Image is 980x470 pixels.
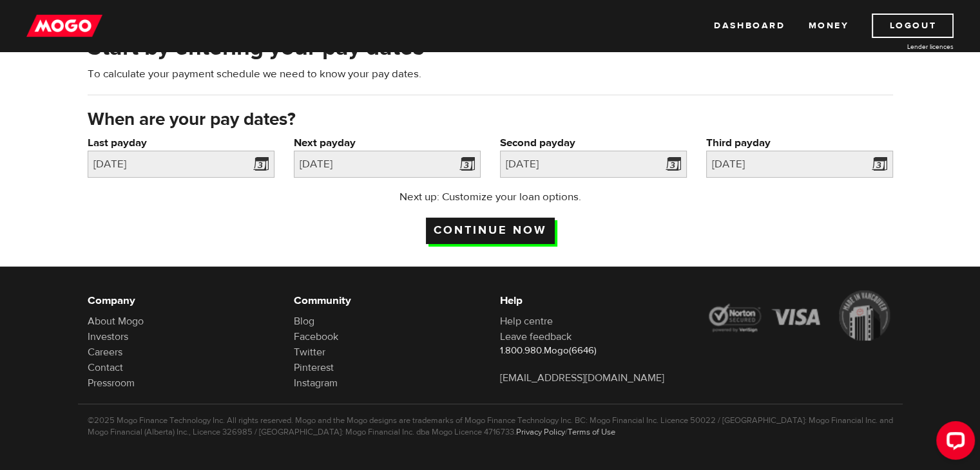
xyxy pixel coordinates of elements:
p: ©2025 Mogo Finance Technology Inc. All rights reserved. Mogo and the Mogo designs are trademarks ... [88,415,893,438]
h3: When are your pay dates? [88,109,893,130]
a: Leave feedback [500,330,572,343]
a: Instagram [294,377,338,390]
label: Third payday [706,135,893,151]
img: legal-icons-92a2ffecb4d32d839781d1b4e4802d7b.png [706,290,893,341]
iframe: LiveChat chat widget [926,416,980,470]
h6: Help [500,293,687,308]
a: Terms of Use [568,427,615,437]
p: To calculate your payment schedule we need to know your pay dates. [88,66,893,82]
a: [EMAIL_ADDRESS][DOMAIN_NAME] [500,371,664,384]
p: 1.800.980.Mogo(6646) [500,344,687,357]
h6: Community [294,293,481,308]
a: Contact [88,361,123,374]
a: Pressroom [88,377,135,390]
label: Next payday [294,135,481,151]
a: Careers [88,346,122,359]
label: Last payday [88,135,274,151]
a: Blog [294,315,314,328]
a: Help centre [500,315,553,328]
a: Twitter [294,346,325,359]
h6: Company [88,293,274,308]
a: Privacy Policy [516,427,565,437]
a: Dashboard [714,14,785,38]
a: Pinterest [294,361,334,374]
label: Second payday [500,135,687,151]
a: Lender licences [857,42,954,52]
a: Logout [872,14,954,38]
a: Facebook [294,330,338,343]
a: Money [808,14,849,38]
h2: Start by entering your pay dates [88,34,893,61]
a: Investors [88,330,128,343]
input: Continue now [426,218,555,244]
a: About Mogo [88,315,144,328]
p: Next up: Customize your loan options. [362,189,618,205]
img: mogo_logo-11ee424be714fa7cbb0f0f49df9e16ec.png [26,14,102,38]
